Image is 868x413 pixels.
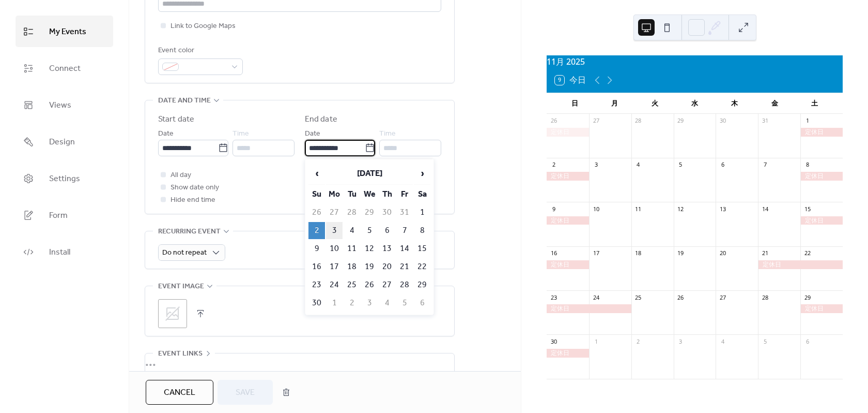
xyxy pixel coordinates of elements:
[49,97,71,113] span: Views
[414,294,430,312] td: 6
[547,260,589,269] div: 定休日
[396,186,413,203] th: Fr
[550,205,557,213] div: 9
[761,205,769,213] div: 14
[547,304,631,313] div: 定休日
[396,204,413,221] td: 31
[414,276,430,293] td: 29
[414,186,430,203] th: Sa
[677,117,685,125] div: 29
[634,337,642,345] div: 2
[719,293,726,301] div: 27
[758,260,843,269] div: 定休日
[16,16,113,47] a: My Events
[158,128,174,140] span: Date
[761,249,769,257] div: 21
[16,163,113,194] a: Settings
[326,276,343,293] td: 24
[16,52,113,84] a: Connect
[414,240,430,257] td: 15
[344,258,360,275] td: 18
[555,93,595,114] div: 日
[803,161,811,169] div: 8
[396,294,413,312] td: 5
[396,258,413,275] td: 21
[49,61,81,77] span: Connect
[803,293,811,301] div: 29
[592,117,600,125] div: 27
[761,117,769,125] div: 31
[592,205,600,213] div: 10
[361,186,378,203] th: We
[803,249,811,257] div: 22
[305,128,320,140] span: Date
[326,240,343,257] td: 10
[547,128,589,137] div: 定休日
[379,294,395,312] td: 4
[379,222,395,239] td: 6
[309,163,324,184] span: ‹
[634,205,642,213] div: 11
[547,55,843,68] div: 11月 2025
[344,204,360,221] td: 28
[719,161,726,169] div: 6
[146,380,213,405] button: Cancel
[145,353,454,375] div: •••
[803,337,811,345] div: 6
[308,240,325,257] td: 9
[761,293,769,301] div: 28
[158,45,241,57] div: Event color
[326,294,343,312] td: 1
[162,246,207,260] span: Do not repeat
[326,186,343,203] th: Mo
[158,348,203,360] span: Event links
[344,186,360,203] th: Tu
[49,244,70,260] span: Install
[634,117,642,125] div: 28
[16,199,113,231] a: Form
[634,161,642,169] div: 4
[326,204,343,221] td: 27
[803,117,811,125] div: 1
[308,204,325,221] td: 26
[326,163,413,185] th: [DATE]
[308,222,325,239] td: 2
[550,161,557,169] div: 2
[16,236,113,268] a: Install
[233,128,249,140] span: Time
[361,204,378,221] td: 29
[754,93,794,114] div: 金
[49,208,68,224] span: Form
[16,89,113,121] a: Views
[800,128,843,137] div: 定休日
[158,226,221,238] span: Recurring event
[326,222,343,239] td: 3
[344,222,360,239] td: 4
[719,117,726,125] div: 30
[158,95,211,107] span: Date and time
[171,20,236,33] span: Link to Google Maps
[795,93,834,114] div: 土
[677,337,685,345] div: 3
[171,169,191,182] span: All day
[361,294,378,312] td: 3
[719,337,726,345] div: 4
[550,337,557,345] div: 30
[49,24,86,40] span: My Events
[634,249,642,257] div: 18
[800,216,843,225] div: 定休日
[595,93,634,114] div: 月
[761,337,769,345] div: 5
[414,163,430,184] span: ›
[305,113,337,126] div: End date
[677,249,685,257] div: 19
[547,172,589,181] div: 定休日
[677,205,685,213] div: 12
[719,249,726,257] div: 20
[344,240,360,257] td: 11
[592,249,600,257] div: 17
[379,204,395,221] td: 30
[547,216,589,225] div: 定休日
[158,113,194,126] div: Start date
[379,128,396,140] span: Time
